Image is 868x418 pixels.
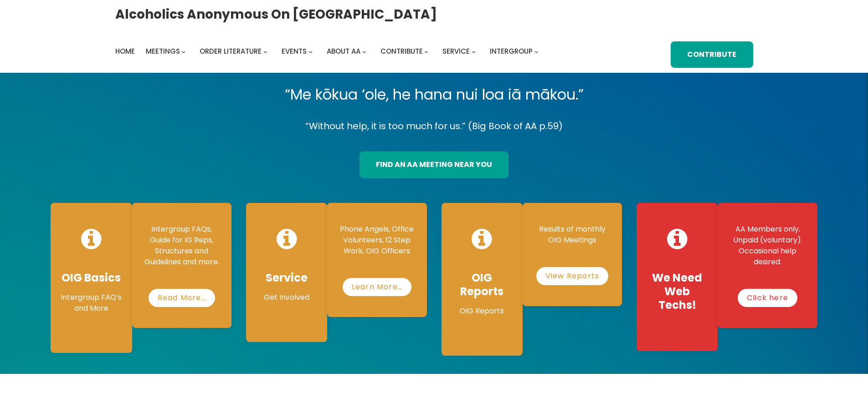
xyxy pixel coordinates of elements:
[343,278,411,296] a: Learn More…
[534,49,539,53] button: Intergroup submenu
[115,3,437,25] a: Alcoholics Anonymous on [GEOGRAPHIC_DATA]
[263,49,267,53] button: Order Literature submenu
[282,46,307,56] span: Events
[671,41,753,68] a: Contribute
[646,271,709,312] h4: We Need Web Techs!
[115,45,135,58] a: Home
[490,46,533,56] span: Intergroup
[141,224,222,267] p: Intergroup FAQs, Guide for IG Reps, Structures and Guidelines and more.
[536,267,608,285] a: View Reports
[200,46,262,56] span: Order Literature
[336,224,417,257] p: Phone Angels, Office Volunteers, 12 Step Work, OIG Officers
[738,289,797,307] a: Click here
[181,49,185,53] button: Meetings submenu
[149,289,215,307] a: Read More…
[442,46,470,56] span: Service
[451,306,514,317] p: OIG Reports
[490,45,533,58] a: Intergroup
[380,46,423,56] span: Contribute
[255,271,318,285] h4: Service
[282,45,307,58] a: Events
[327,46,360,56] span: About AA
[360,151,508,178] a: find an aa meeting near you
[146,45,180,58] a: Meetings
[60,292,123,314] p: Intergroup FAQ’s and More
[380,45,423,58] a: Contribute
[115,46,135,56] span: Home
[308,49,313,53] button: Events submenu
[43,82,825,107] p: “Me kōkua ‘ole, he hana nui loa iā mākou.”
[115,45,542,58] nav: Intergroup
[424,49,428,53] button: Contribute submenu
[327,45,360,58] a: About AA
[451,271,514,298] h4: OIG Reports
[727,224,808,267] p: AA Members only. Unpaid (voluntary). Occasional help desired.
[362,49,366,53] button: About AA submenu
[146,46,180,56] span: Meetings
[60,271,123,285] h4: OIG Basics
[255,292,318,303] p: Get Involved
[43,118,825,134] p: “Without help, it is too much for us.” (Big Book of AA p.59)
[472,49,476,53] button: Service submenu
[442,45,470,58] a: Service
[532,224,613,246] p: Results of monthly OIG Meetings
